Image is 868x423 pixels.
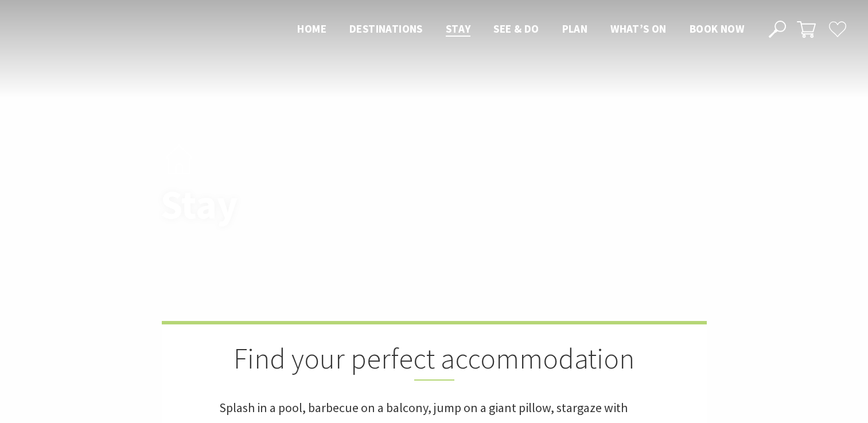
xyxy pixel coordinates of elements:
span: Plan [562,22,588,36]
span: See & Do [493,22,539,36]
h2: Find your perfect accommodation [219,342,649,381]
span: Stay [446,22,471,36]
h1: Stay [161,183,485,227]
span: Book now [690,22,744,36]
span: What’s On [610,22,667,36]
nav: Main Menu [286,20,756,39]
span: Home [297,22,326,36]
span: Destinations [349,22,423,36]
